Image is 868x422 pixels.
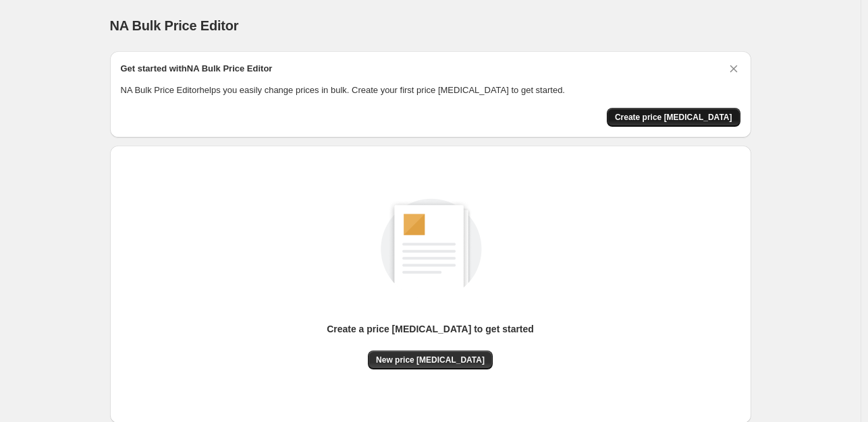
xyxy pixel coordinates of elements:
[615,112,732,123] span: Create price [MEDICAL_DATA]
[327,322,534,336] p: Create a price [MEDICAL_DATA] to get started
[607,108,740,127] button: Create price change job
[376,355,485,365] span: New price [MEDICAL_DATA]
[121,62,273,76] h2: Get started with NA Bulk Price Editor
[727,62,740,76] button: Dismiss card
[121,84,740,97] p: NA Bulk Price Editor helps you easily change prices in bulk. Create your first price [MEDICAL_DAT...
[368,351,493,369] button: New price [MEDICAL_DATA]
[110,18,239,33] span: NA Bulk Price Editor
